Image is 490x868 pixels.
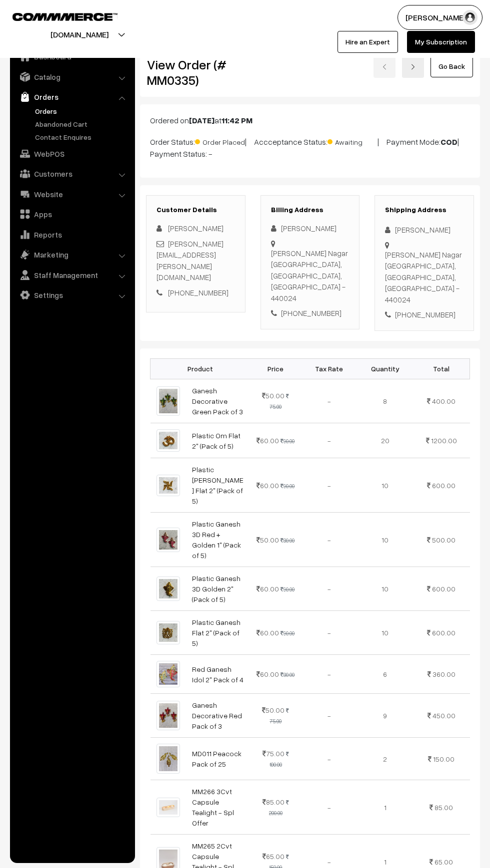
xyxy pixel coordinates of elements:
[192,431,240,450] a: Plastic Om Flat 2" (Pack of 5)
[32,132,131,142] a: Contact Enquires
[12,205,131,223] a: Apps
[381,628,388,637] span: 10
[12,266,131,284] a: Staff Management
[432,481,455,490] span: 600.00
[195,134,245,147] span: Order Placed
[381,584,388,593] span: 10
[413,358,469,379] th: Total
[432,536,455,544] span: 500.00
[12,226,131,244] a: Reports
[433,755,454,763] span: 150.00
[301,611,357,655] td: -
[384,858,386,866] span: 1
[432,670,455,678] span: 360.00
[301,423,357,458] td: -
[221,115,252,125] b: 11:42 PM
[156,429,180,452] img: WhatsApp Image 2025-07-15 at 6.36.39 PM.jpeg
[150,358,250,379] th: Product
[280,438,294,444] strike: 90.00
[156,528,180,552] img: WhatsApp Image 2025-07-15 at 6.36.58 PM.jpeg
[256,628,279,637] span: 60.00
[12,165,131,183] a: Customers
[397,5,482,30] button: [PERSON_NAME]…
[32,119,131,129] a: Abandoned Cart
[156,475,180,496] img: WhatsApp Image 2025-07-15 at 6.36.32 PM.jpeg
[430,55,473,77] a: Go Back
[192,465,243,505] a: Plastic [PERSON_NAME] Flat 2" (Pack of 5)
[301,567,357,611] td: -
[192,787,234,827] a: MM266 3Cvt Capsule Tealight - Spl Offer
[432,584,455,593] span: 600.00
[156,744,180,774] img: 1717486344543-96287504.png
[12,68,131,86] a: Catalog
[168,224,223,233] span: [PERSON_NAME]
[150,114,470,126] p: Ordered on at
[262,391,284,400] span: 50.00
[432,711,455,720] span: 450.00
[357,358,413,379] th: Quantity
[407,31,475,53] a: My Subscription
[337,31,398,53] a: Hire an Expert
[434,858,453,866] span: 65.00
[156,206,235,214] h3: Customer Details
[156,577,180,601] img: WhatsApp Image 2025-07-15 at 6.37.13 PM.jpeg
[147,57,245,88] h2: View Order (# MM0335)
[262,798,284,806] span: 85.00
[256,670,279,678] span: 60.00
[256,436,279,445] span: 60.00
[156,661,180,687] img: 1705230874910-479116396.png
[271,206,349,214] h3: Billing Address
[301,737,357,780] td: -
[12,10,100,22] a: COMMMERCE
[385,309,463,320] div: [PHONE_NUMBER]
[301,513,357,567] td: -
[431,436,457,445] span: 1200.00
[280,671,294,678] strike: 80.00
[301,780,357,835] td: -
[432,628,455,637] span: 600.00
[262,749,284,758] span: 75.00
[383,397,387,405] span: 8
[301,358,357,379] th: Tax Rate
[280,586,294,592] strike: 90.00
[32,106,131,116] a: Orders
[256,481,279,490] span: 60.00
[156,621,180,644] img: WhatsApp Image 2025-07-15 at 6.36.17 PM (1).jpeg
[301,655,357,694] td: -
[385,206,463,214] h3: Shipping Address
[192,665,243,684] a: Red Ganesh Idol 2" Pack of 4
[327,134,377,147] span: Awaiting
[12,145,131,163] a: WebPOS
[192,749,241,768] a: MD011 Peacock Pack of 25
[383,670,387,678] span: 6
[15,22,143,47] button: [DOMAIN_NAME]
[256,536,279,544] span: 50.00
[168,288,228,297] a: [PHONE_NUMBER]
[271,248,349,304] div: [PERSON_NAME] Nagar [GEOGRAPHIC_DATA], [GEOGRAPHIC_DATA], [GEOGRAPHIC_DATA] - 440024
[383,755,387,763] span: 2
[385,224,463,236] div: [PERSON_NAME]
[271,307,349,319] div: [PHONE_NUMBER]
[434,803,453,812] span: 85.00
[12,286,131,304] a: Settings
[410,64,416,70] img: right-arrow.png
[12,88,131,106] a: Orders
[192,701,242,730] a: Ganesh Decorative Red Pack of 3
[192,386,243,416] a: Ganesh Decorative Green Pack of 3
[156,701,180,731] img: img-20240822-wa0027-1724406877196-mouldmarket.jpg
[381,481,388,490] span: 10
[156,386,180,416] img: img-20240822-wa0026-1724406877198-mouldmarket.jpg
[262,852,284,861] span: 65.00
[301,379,357,423] td: -
[12,246,131,264] a: Marketing
[381,536,388,544] span: 10
[192,574,240,603] a: Plastic Ganesh 3D Golden 2" (Pack of 5)
[462,10,477,25] img: user
[383,711,387,720] span: 9
[385,249,463,305] div: [PERSON_NAME] Nagar [GEOGRAPHIC_DATA], [GEOGRAPHIC_DATA], [GEOGRAPHIC_DATA] - 440024
[12,185,131,203] a: Website
[301,693,357,737] td: -
[384,803,386,812] span: 1
[280,483,294,489] strike: 90.00
[150,134,470,160] p: Order Status: | Accceptance Status: | Payment Mode: | Payment Status: -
